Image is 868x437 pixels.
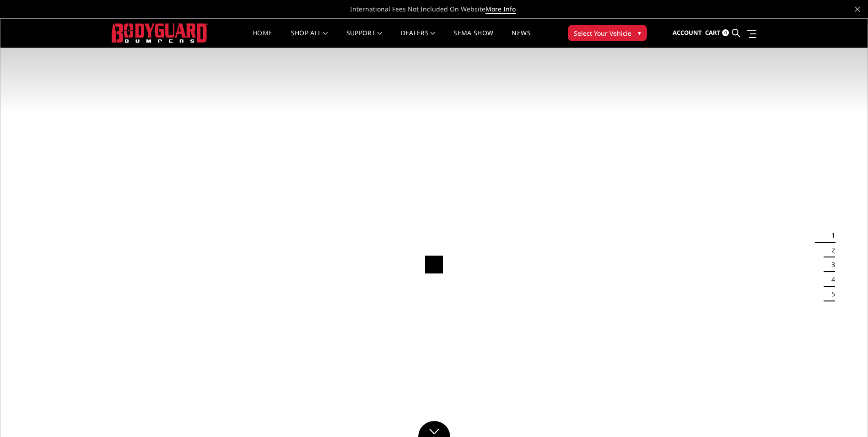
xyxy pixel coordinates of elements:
button: 1 of 5 [826,228,835,243]
a: Dealers [401,30,436,48]
button: 4 of 5 [826,272,835,287]
a: Support [346,30,383,48]
img: BODYGUARD BUMPERS [112,23,208,42]
button: 5 of 5 [826,287,835,301]
a: shop all [291,30,328,48]
a: Click to Down [418,421,450,437]
a: Account [673,21,702,45]
button: 2 of 5 [826,243,835,257]
a: News [512,30,530,48]
span: Account [673,28,702,37]
a: More Info [485,5,516,14]
span: 0 [722,29,729,36]
a: Cart 0 [705,21,729,45]
button: 3 of 5 [826,257,835,272]
span: Cart [705,28,721,37]
span: ▾ [638,28,641,38]
a: SEMA Show [453,30,493,48]
button: Select Your Vehicle [568,25,647,41]
a: Home [253,30,272,48]
span: Select Your Vehicle [574,28,631,38]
